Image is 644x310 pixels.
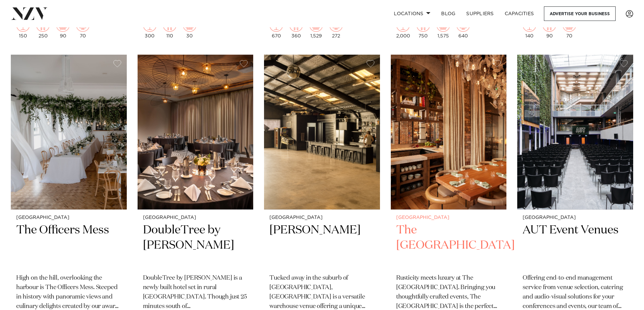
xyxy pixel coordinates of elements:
[396,223,501,268] h2: The [GEOGRAPHIC_DATA]
[183,18,196,38] div: 30
[269,215,375,220] small: [GEOGRAPHIC_DATA]
[544,6,616,21] a: Advertise your business
[143,18,157,38] div: 300
[499,6,540,21] a: Capacities
[523,223,628,268] h2: AUT Event Venues
[11,7,48,20] img: nzv-logo.png
[16,215,121,220] small: [GEOGRAPHIC_DATA]
[76,18,90,38] div: 70
[523,215,628,220] small: [GEOGRAPHIC_DATA]
[16,18,30,38] div: 150
[143,215,248,220] small: [GEOGRAPHIC_DATA]
[396,215,501,220] small: [GEOGRAPHIC_DATA]
[416,18,430,38] div: 750
[143,223,248,268] h2: DoubleTree by [PERSON_NAME]
[269,223,375,268] h2: [PERSON_NAME]
[138,55,254,210] img: Corporate gala dinner setup at Hilton Karaka
[461,6,499,21] a: SUPPLIERS
[523,18,536,38] div: 140
[329,18,343,38] div: 272
[396,18,410,38] div: 2,000
[388,6,436,21] a: Locations
[436,6,461,21] a: BLOG
[543,18,556,38] div: 90
[16,223,121,268] h2: The Officers Mess
[163,18,176,38] div: 110
[289,18,303,38] div: 360
[36,18,50,38] div: 250
[309,18,323,38] div: 1,529
[56,18,70,38] div: 90
[269,18,283,38] div: 670
[456,18,470,38] div: 640
[436,18,450,38] div: 1,575
[563,18,576,38] div: 70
